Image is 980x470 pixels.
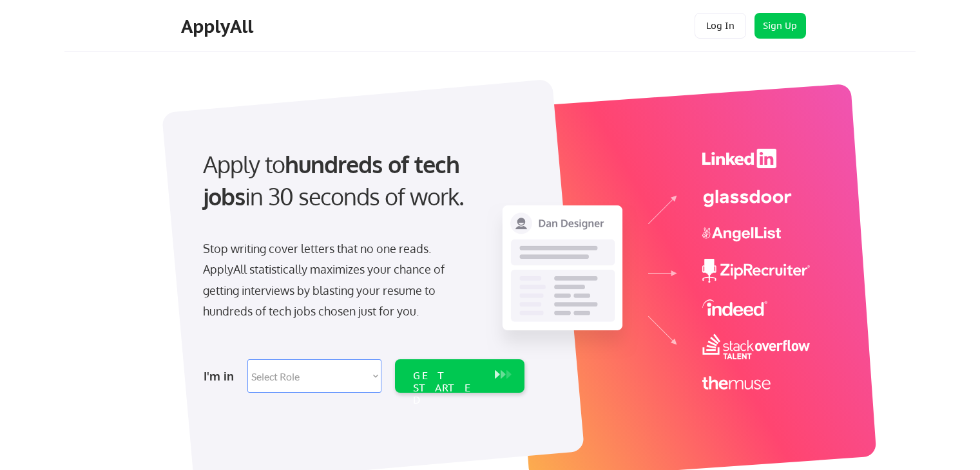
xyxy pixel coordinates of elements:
[181,15,257,37] div: ApplyAll
[203,148,519,213] div: Apply to in 30 seconds of work.
[413,370,482,407] div: GET STARTED
[204,366,240,386] div: I'm in
[203,149,465,211] strong: hundreds of tech jobs
[695,13,746,39] button: Log In
[203,238,468,322] div: Stop writing cover letters that no one reads. ApplyAll statistically maximizes your chance of get...
[754,13,806,39] button: Sign Up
